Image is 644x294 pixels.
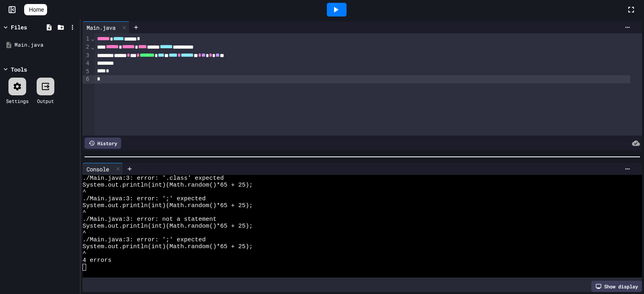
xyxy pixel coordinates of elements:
[83,216,217,223] span: ./Main.java:3: error: not a statement
[83,250,86,257] span: ^
[14,41,77,49] div: Main.java
[11,23,27,31] div: Files
[83,243,253,250] span: System.out.println(int)(Math.random()*65 + 25);
[29,6,44,14] span: Home
[83,195,206,202] span: ./Main.java:3: error: ';' expected
[83,209,86,216] span: ^
[83,202,253,209] span: System.out.println(int)(Math.random()*65 + 25);
[83,182,253,189] span: System.out.println(int)(Math.random()*65 + 25);
[83,175,224,182] span: ./Main.java:3: error: '.class' expected
[83,75,91,83] div: 6
[11,65,27,74] div: Tools
[83,223,253,230] span: System.out.println(int)(Math.random()*65 + 25);
[83,163,123,175] div: Console
[83,236,206,243] span: ./Main.java:3: error: ';' expected
[83,230,86,236] span: ^
[91,35,95,42] span: Fold line
[83,23,120,32] div: Main.java
[83,43,91,51] div: 2
[83,165,113,173] div: Console
[83,60,91,68] div: 4
[83,189,86,195] span: ^
[83,21,130,33] div: Main.java
[37,97,54,105] div: Output
[83,35,91,43] div: 1
[91,44,95,50] span: Fold line
[6,97,29,105] div: Settings
[83,51,91,60] div: 3
[83,68,91,76] div: 5
[24,4,47,15] a: Home
[591,281,642,292] div: Show display
[83,257,111,264] span: 4 errors
[85,138,121,149] div: History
